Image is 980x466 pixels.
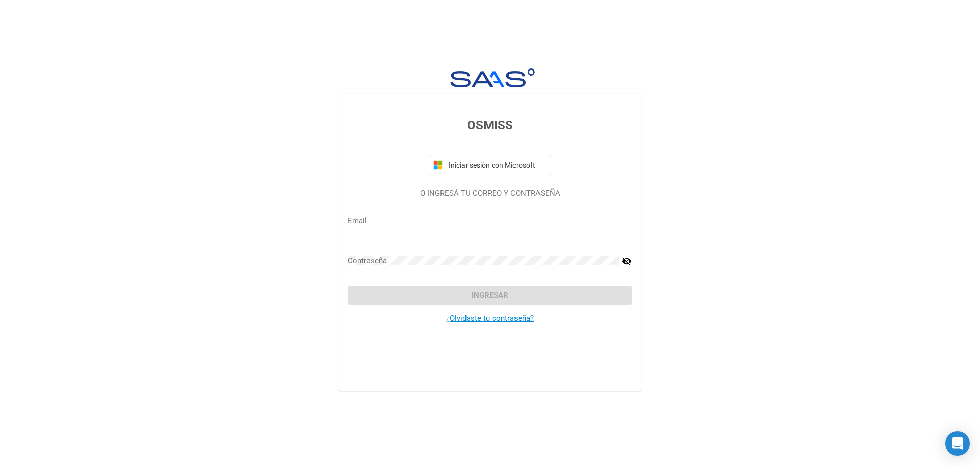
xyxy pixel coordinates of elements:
[348,188,632,199] p: O INGRESÁ TU CORREO Y CONTRASEÑA
[429,155,551,175] button: Iniciar sesión con Microsoft
[446,314,534,323] a: ¿Olvidaste tu contraseña?
[622,255,632,267] mat-icon: visibility_off
[447,161,547,169] span: Iniciar sesión con Microsoft
[348,116,632,134] h3: OSMISS
[472,291,508,300] span: Ingresar
[945,431,970,456] div: Open Intercom Messenger
[348,286,632,305] button: Ingresar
